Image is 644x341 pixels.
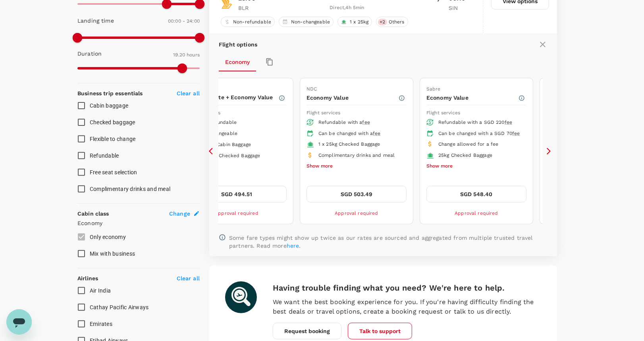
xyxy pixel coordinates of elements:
[426,161,453,171] button: Show more
[426,186,526,202] button: SGD 548.40
[426,86,441,92] span: Sabre
[318,141,380,147] span: 1 x 25kg Checked Baggage
[307,110,340,116] span: Flight services
[90,186,170,192] span: Complimentary drinks and meal
[263,4,431,12] div: Direct , 4h 5min
[347,19,372,25] span: 1 x 25kg
[307,86,317,92] span: NDC
[177,274,200,282] p: Clear all
[221,17,275,27] div: Non-refundable
[6,309,32,335] iframe: Button to launch messaging window
[77,90,143,96] strong: Business trip essentials
[77,275,98,281] strong: Airlines
[348,323,412,339] button: Talk to support
[187,93,278,101] p: Economy Lite + Economy Value
[77,210,109,217] strong: Cabin class
[337,17,372,27] div: 1 x 25kg
[318,119,400,127] div: Refundable with a
[505,119,512,125] span: fee
[77,219,200,227] p: Economy
[376,17,408,27] div: +2Others
[279,17,334,27] div: Non-changeable
[90,321,112,327] span: Emirates
[287,243,299,249] a: here
[77,17,114,25] p: Landing time
[318,130,400,138] div: Can be changed with a
[199,153,260,158] span: 1 x 25kg Checked Baggage
[90,304,149,310] span: Cathay Pacific Airways
[273,323,341,339] button: Request booking
[90,102,128,109] span: Cabin baggage
[90,250,135,257] span: Mix with business
[362,119,370,125] span: fee
[230,19,274,25] span: Non-refundable
[438,119,520,127] div: Refundable with a SGD 220
[77,50,102,58] p: Duration
[378,19,387,25] span: + 2
[238,4,258,12] p: BLR
[90,119,135,125] span: Checked baggage
[273,281,541,294] h6: Having trouble finding what you need? We're here to help.
[426,110,460,116] span: Flight services
[169,210,190,218] span: Change
[455,210,498,216] span: Approval required
[219,40,257,48] p: Flight options
[215,210,258,216] span: Approval required
[199,142,251,147] span: 1 piece Cabin Baggage
[173,52,200,58] span: 19.20 hours
[449,4,469,12] p: SIN
[90,287,111,294] span: Air India
[307,94,398,102] p: Economy Value
[90,169,137,175] span: Free seat selection
[168,18,200,24] span: 00:00 - 24:00
[90,234,126,240] span: Only economy
[219,52,256,71] button: Economy
[438,130,520,138] div: Can be changed with a SGD 70
[273,297,541,316] p: We want the best booking experience for you. If you're having difficulty finding the best deals o...
[187,186,287,202] button: SGD 494.51
[318,152,395,158] span: Complimentary drinks and meal
[90,152,119,159] span: Refundable
[90,136,136,142] span: Flexible to change
[288,19,333,25] span: Non-changeable
[229,234,548,250] p: Some fare types might show up twice as our rates are sourced and aggregated from multiple trusted...
[512,131,520,136] span: fee
[177,89,200,97] p: Clear all
[307,161,333,171] button: Show more
[386,19,408,25] span: Others
[335,210,378,216] span: Approval required
[426,94,518,102] p: Economy Value
[373,131,380,136] span: fee
[438,152,492,158] span: 25kg Checked Baggage
[438,141,499,147] span: Change allowed for a fee
[307,186,407,202] button: SGD 503.49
